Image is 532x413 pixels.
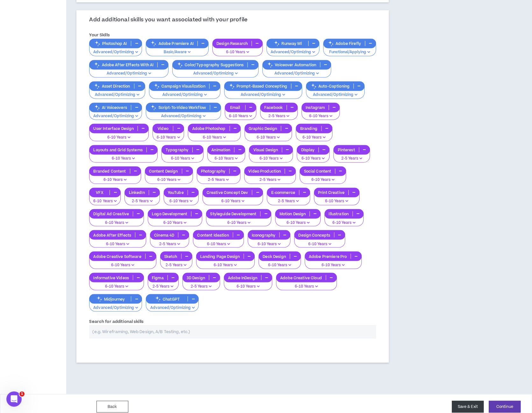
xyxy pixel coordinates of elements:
[297,150,330,162] button: 6-10 Years
[279,220,316,225] p: 6-10 Years
[296,129,332,141] button: 6-10 Years
[129,198,155,204] p: 2-5 Years
[245,129,292,141] button: 6-10 Years
[168,198,195,204] p: 6-10 Years
[300,169,335,174] p: Social Content
[173,62,247,67] p: Color/Typography Suggestions
[249,150,293,162] button: 6-10 Years
[301,108,340,120] button: 6-10 Years
[224,84,291,89] p: Prompt-Based Concepting
[228,92,298,98] p: Advanced/Optimizing
[203,190,252,195] p: Creative Concept Dev
[228,283,268,289] p: 6-10 Years
[89,62,157,67] p: Adobe After Effects With AI
[224,87,302,99] button: Advanced/Optimizing
[197,169,230,174] p: Photography
[89,129,149,141] button: 6-10 Years
[6,391,22,407] iframe: Intercom live chat
[89,299,142,311] button: Advanced/Optimizing
[197,172,241,184] button: 2-5 Years
[271,49,315,55] p: Advanced/Optimizing
[248,236,291,248] button: 6-10 Years
[324,214,364,226] button: 6-10 Years
[276,278,337,290] button: 6-10 Years
[207,198,259,204] p: 6-10 Years
[89,172,141,184] button: 6-10 Years
[152,220,198,225] p: 6-10 Years
[248,232,280,237] p: Iconography
[89,190,110,195] p: VFX
[182,278,220,290] button: 2-5 Years
[249,135,288,140] p: 6-10 Years
[146,41,197,46] p: Adobe Premiere AI
[149,84,209,89] p: Campaign Visualization
[93,71,164,76] p: Advanced/Optimizing
[188,126,229,131] p: Adobe Photoshop
[89,30,110,40] label: Your Skills
[93,113,138,119] p: Advanced/Optimizing
[93,262,152,268] p: 6-10 Years
[152,283,174,289] p: 2-5 Years
[145,172,193,184] button: 6-10 Years
[208,147,234,152] p: Animation
[161,150,203,162] button: 6-10 Years
[216,49,259,55] p: 6-10 Years
[89,84,134,89] p: Asset Direction
[89,275,133,280] p: Informative Videos
[146,105,209,110] p: Script-To-Video Workflow
[266,44,319,56] button: Advanced/Optimizing
[166,156,199,161] p: 6-10 Years
[306,113,336,119] p: 6-10 Years
[200,262,251,268] p: 6-10 Years
[89,296,131,301] p: Midjourney
[197,241,239,247] p: 6-10 Years
[89,147,146,152] p: Layouts and Grid Systems
[224,278,272,290] button: 6-10 Years
[248,177,292,183] p: 2-5 Years
[211,156,241,161] p: 6-10 Years
[89,17,247,24] h3: Add additional skills you want associated with your profile
[19,391,25,396] span: 1
[296,126,321,131] p: Branding
[333,150,370,162] button: 2-5 Years
[93,135,145,140] p: 6-10 Years
[164,193,199,205] button: 6-10 Years
[89,169,130,174] p: Branded Content
[172,65,259,77] button: Advanced/Optimizing
[207,150,245,162] button: 6-10 Years
[93,305,138,310] p: Advanced/Optimizing
[89,65,168,77] button: Advanced/Optimizing
[275,214,321,226] button: 6-10 Years
[193,232,232,237] p: Content Ideation
[164,262,188,268] p: 2-5 Years
[150,232,178,237] p: Cinema 4D
[294,232,334,237] p: Design Concepts
[275,211,309,216] p: Motion Design
[249,147,282,152] p: Visual Design
[327,49,372,55] p: Functional/Applying
[149,177,189,183] p: 6-10 Years
[89,126,138,131] p: User Interface Design
[259,254,290,259] p: Deck Design
[301,156,325,161] p: 6-10 Years
[225,105,245,110] p: Email
[146,299,199,311] button: Advanced/Optimizing
[280,283,333,289] p: 6-10 Years
[325,211,352,216] p: Illustration
[89,278,144,290] button: 6-10 Years
[244,172,296,184] button: 2-5 Years
[298,241,341,247] p: 6-10 Years
[89,44,142,56] button: Advanced/Optimizing
[160,257,192,269] button: 2-5 Years
[259,257,301,269] button: 6-10 Years
[271,198,306,204] p: 2-5 Years
[89,87,145,99] button: Advanced/Optimizing
[252,241,287,247] p: 6-10 Years
[89,41,131,46] p: Photoshop AI
[89,232,135,237] p: Adobe After Effects
[267,190,299,195] p: E-commerce
[201,177,237,183] p: 2-5 Years
[212,44,263,56] button: 6-10 Years
[306,87,365,99] button: Advanced/Optimizing
[160,254,181,259] p: Sketch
